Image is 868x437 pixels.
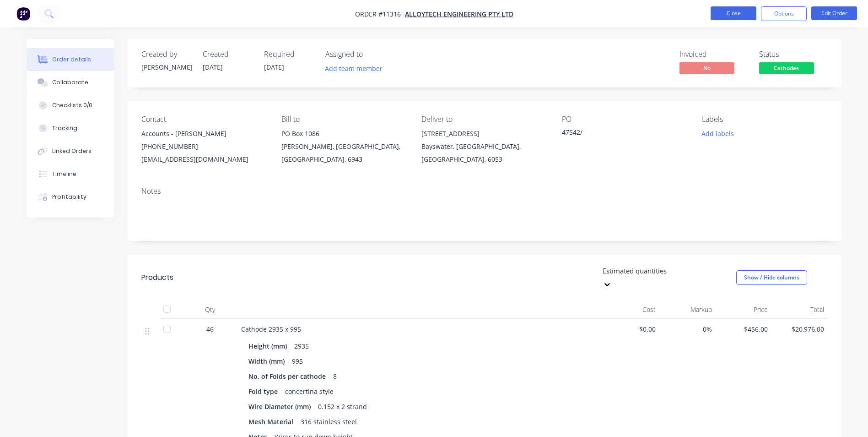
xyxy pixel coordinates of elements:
[759,62,814,76] button: Cathodes
[281,140,407,166] div: [PERSON_NAME], [GEOGRAPHIC_DATA], [GEOGRAPHIC_DATA], 6943
[52,193,86,201] div: Profitability
[291,339,313,353] div: 2935
[27,71,114,94] button: Collaborate
[141,115,267,124] div: Contact
[52,55,91,64] div: Order details
[141,272,173,283] div: Products
[355,10,405,18] span: Order #11316 -
[604,300,660,319] div: Cost
[27,117,114,140] button: Tracking
[248,415,297,428] div: Mesh Material
[297,415,361,428] div: 316 stainless steel
[325,62,388,75] button: Add team member
[405,10,513,18] a: Alloytech Engineering Pty Ltd
[27,48,114,71] button: Order details
[281,385,337,398] div: concertina style
[141,62,192,72] div: [PERSON_NAME]
[711,6,756,20] button: Close
[52,124,77,132] div: Tracking
[759,50,828,59] div: Status
[248,400,314,413] div: Wire Diameter (mm)
[141,187,828,196] div: Notes
[771,300,828,319] div: Total
[141,127,267,140] div: Accounts - [PERSON_NAME]
[141,127,267,166] div: Accounts - [PERSON_NAME][PHONE_NUMBER][EMAIL_ADDRESS][DOMAIN_NAME]
[141,50,192,59] div: Created by
[248,339,291,353] div: Height (mm)
[421,127,547,166] div: [STREET_ADDRESS]Bayswater, [GEOGRAPHIC_DATA], [GEOGRAPHIC_DATA], 6053
[206,324,214,334] span: 46
[248,355,288,368] div: Width (mm)
[141,140,267,153] div: [PHONE_NUMBER]
[264,63,284,71] span: [DATE]
[421,127,547,140] div: [STREET_ADDRESS]
[203,63,223,71] span: [DATE]
[775,324,824,334] span: $20,976.00
[659,300,716,319] div: Markup
[811,6,857,20] button: Edit Order
[281,127,407,140] div: PO Box 1086
[27,186,114,208] button: Profitability
[607,324,656,334] span: $0.00
[663,324,712,334] span: 0%
[141,153,267,166] div: [EMAIL_ADDRESS][DOMAIN_NAME]
[329,370,340,383] div: 8
[759,62,814,74] span: Cathodes
[27,94,114,117] button: Checklists 0/0
[679,50,748,59] div: Invoiced
[264,50,314,59] div: Required
[562,127,676,140] div: 47542/
[320,62,387,75] button: Add team member
[719,324,768,334] span: $456.00
[52,147,92,155] div: Linked Orders
[421,140,547,166] div: Bayswater, [GEOGRAPHIC_DATA], [GEOGRAPHIC_DATA], 6053
[248,370,329,383] div: No. of Folds per cathode
[16,7,30,21] img: Factory
[761,6,807,21] button: Options
[697,127,739,140] button: Add labels
[314,400,371,413] div: 0.152 x 2 strand
[421,115,547,124] div: Deliver to
[562,115,687,124] div: PO
[27,163,114,186] button: Timeline
[679,62,734,74] span: No
[241,325,301,333] span: Cathode 2935 x 995
[288,355,307,368] div: 995
[702,115,827,124] div: Labels
[716,300,772,319] div: Price
[52,101,92,109] div: Checklists 0/0
[52,170,76,178] div: Timeline
[281,127,407,166] div: PO Box 1086[PERSON_NAME], [GEOGRAPHIC_DATA], [GEOGRAPHIC_DATA], 6943
[27,140,114,163] button: Linked Orders
[736,270,807,285] button: Show / Hide columns
[281,115,407,124] div: Bill to
[248,385,281,398] div: Fold type
[325,50,417,59] div: Assigned to
[52,78,88,87] div: Collaborate
[203,50,253,59] div: Created
[183,300,237,319] div: Qty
